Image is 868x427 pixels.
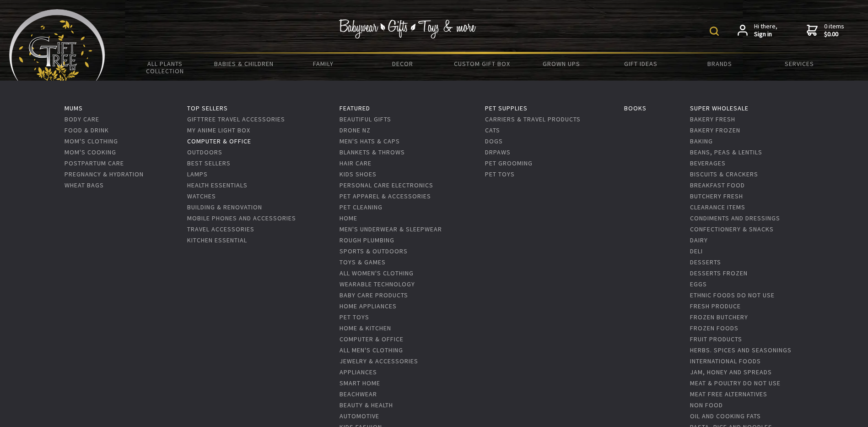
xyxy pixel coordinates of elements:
[690,126,740,134] a: Bakery Frozen
[187,181,248,189] a: Health Essentials
[340,115,391,123] a: Beautiful Gifts
[690,379,781,387] a: Meat & Poultry DO NOT USE
[624,104,647,112] a: Books
[65,126,109,134] a: Food & Drink
[187,225,254,233] a: Travel Accessories
[9,9,105,85] img: Babyware - Gifts - Toys and more...
[807,22,844,38] a: 0 items$0.00
[522,54,601,73] a: Grown Ups
[690,181,745,189] a: Breakfast Food
[340,269,414,277] a: All Women's Clothing
[187,192,216,200] a: Watches
[65,115,99,123] a: Body Care
[442,54,522,73] a: Custom Gift Box
[485,115,581,123] a: Carriers & Travel Products
[187,126,250,134] a: My Anime Light Box
[690,203,745,211] a: Clearance Items
[340,280,415,288] a: Wearable Technology
[760,54,839,73] a: Services
[340,192,431,200] a: Pet Apparel & Accessories
[680,54,760,73] a: Brands
[187,214,296,222] a: Mobile Phones And Accessories
[65,104,83,112] a: Mums
[125,54,205,81] a: All Plants Collection
[340,137,400,145] a: Men's Hats & Caps
[187,170,208,178] a: Lamps
[340,214,357,222] a: Home
[340,258,386,266] a: Toys & Games
[340,159,372,167] a: Hair Care
[340,225,442,233] a: Men's Underwear & Sleepwear
[65,137,118,145] a: Mom's Clothing
[824,22,844,38] span: 0 items
[690,401,723,409] a: Non Food
[690,313,748,321] a: Frozen Butchery
[690,346,792,354] a: Herbs. Spices and Seasonings
[284,54,363,73] a: Family
[690,137,713,145] a: Baking
[690,291,775,299] a: Ethnic Foods DO NOT USE
[690,324,739,332] a: Frozen Foods
[710,27,719,36] img: product search
[690,247,703,255] a: Deli
[65,159,124,167] a: Postpartum Care
[690,170,758,178] a: Biscuits & Crackers
[340,247,408,255] a: Sports & Outdoors
[340,335,404,343] a: Computer & Office
[65,181,104,189] a: Wheat Bags
[690,236,708,244] a: Dairy
[690,192,743,200] a: Butchery Fresh
[485,170,515,178] a: Pet Toys
[187,148,222,156] a: Outdoors
[485,104,528,112] a: Pet Supplies
[690,357,761,365] a: International Foods
[340,401,393,409] a: Beauty & Health
[690,115,735,123] a: Bakery Fresh
[485,126,500,134] a: Cats
[690,214,780,222] a: Condiments and Dressings
[187,137,251,145] a: Computer & Office
[187,115,285,123] a: GiftTree Travel accessories
[187,203,262,211] a: Building & Renovation
[340,291,408,299] a: Baby care Products
[690,368,772,376] a: Jam, Honey and Spreads
[690,302,741,310] a: Fresh Produce
[340,390,377,398] a: Beachwear
[340,412,379,420] a: Automotive
[340,357,418,365] a: Jewelry & Accessories
[205,54,284,73] a: Babies & Children
[690,269,748,277] a: Desserts Frozen
[339,19,476,38] img: Babywear - Gifts - Toys & more
[754,30,777,38] strong: Sign in
[340,313,369,321] a: Pet Toys
[340,346,403,354] a: All Men's Clothing
[690,148,762,156] a: Beans, Peas & Lentils
[485,137,503,145] a: Dogs
[690,390,767,398] a: Meat Free Alternatives
[690,335,742,343] a: Fruit Products
[340,236,394,244] a: Rough Plumbing
[754,22,777,38] span: Hi there,
[690,280,707,288] a: Eggs
[340,170,377,178] a: Kids Shoes
[601,54,680,73] a: Gift Ideas
[485,148,511,156] a: DrPaws
[485,159,533,167] a: Pet Grooming
[65,170,144,178] a: Pregnancy & Hydration
[690,225,774,233] a: Confectionery & Snacks
[65,148,116,156] a: Mom's Cooking
[340,368,377,376] a: Appliances
[187,159,231,167] a: Best Sellers
[738,22,777,38] a: Hi there,Sign in
[690,412,761,420] a: Oil and Cooking Fats
[690,104,749,112] a: Super Wholesale
[340,379,380,387] a: Smart Home
[340,203,383,211] a: Pet Cleaning
[340,104,370,112] a: Featured
[363,54,442,73] a: Decor
[340,302,397,310] a: Home Appliances
[690,159,726,167] a: Beverages
[340,324,391,332] a: Home & Kitchen
[187,236,247,244] a: Kitchen Essential
[340,148,405,156] a: Blankets & Throws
